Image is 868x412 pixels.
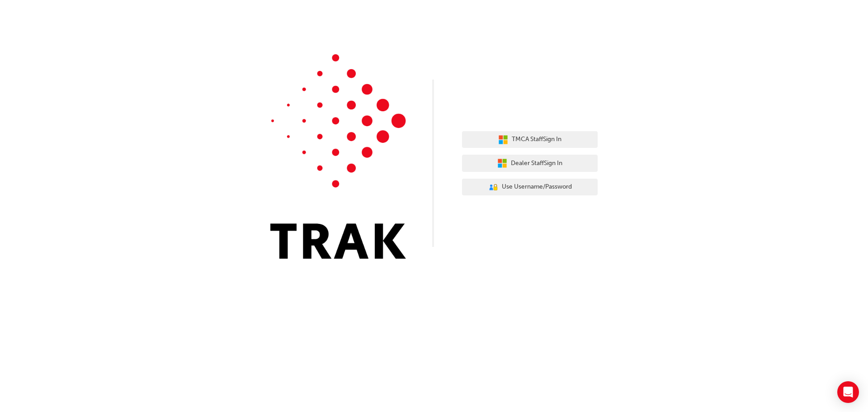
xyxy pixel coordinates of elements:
button: Dealer StaffSign In [462,155,598,172]
span: Dealer Staff Sign In [511,158,562,169]
button: TMCA StaffSign In [462,131,598,148]
button: Use Username/Password [462,179,598,196]
div: Open Intercom Messenger [837,381,859,403]
span: Use Username/Password [502,182,572,192]
span: TMCA Staff Sign In [512,134,561,145]
img: Trak [270,54,406,259]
